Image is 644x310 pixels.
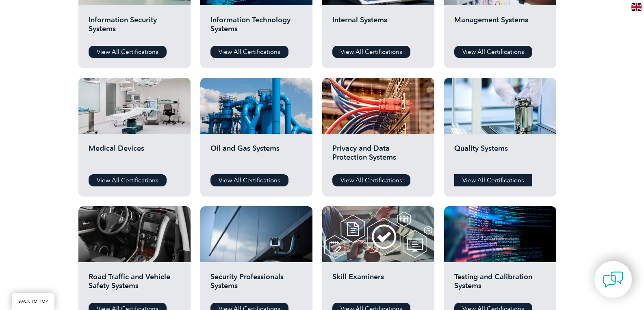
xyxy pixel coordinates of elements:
img: en [631,3,642,11]
a: View All Certifications [210,46,288,58]
h2: Road Traffic and Vehicle Safety Systems [89,272,180,297]
a: BACK TO TOP [12,293,54,310]
img: contact-chat.png [603,269,623,290]
h2: Information Security Systems [89,15,180,40]
h2: Skill Examiners [332,272,424,297]
h2: Information Technology Systems [210,15,302,40]
h2: Medical Devices [89,144,180,168]
h2: Management Systems [454,15,546,40]
a: View All Certifications [332,174,410,186]
h2: Privacy and Data Protection Systems [332,144,424,168]
a: View All Certifications [454,46,532,58]
a: View All Certifications [89,174,167,186]
a: View All Certifications [210,174,288,186]
a: View All Certifications [89,46,167,58]
h2: Oil and Gas Systems [210,144,302,168]
a: View All Certifications [454,174,532,186]
h2: Security Professionals Systems [210,272,302,297]
h2: Testing and Calibration Systems [454,272,546,297]
a: View All Certifications [332,46,410,58]
h2: Quality Systems [454,144,546,168]
h2: Internal Systems [332,15,424,40]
